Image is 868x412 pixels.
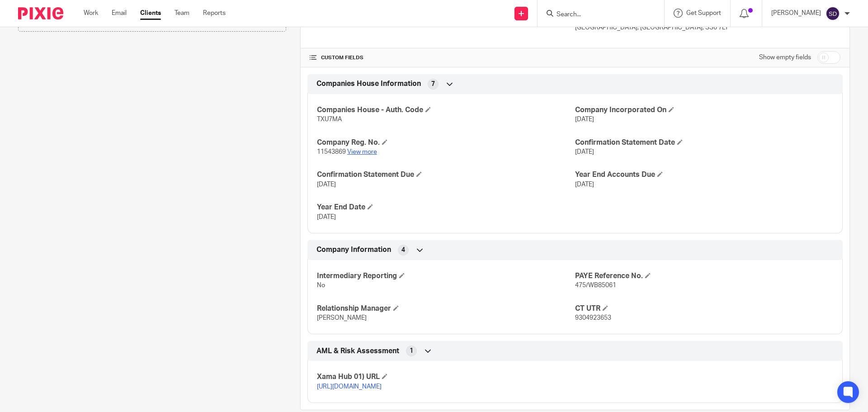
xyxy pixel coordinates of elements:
[317,105,575,115] h4: Companies House - Auth. Code
[112,9,127,18] a: Email
[317,372,575,382] h4: Xama Hub 01) URL
[317,214,336,220] span: [DATE]
[575,282,616,289] span: 475/WB85061
[203,9,226,18] a: Reports
[826,6,840,21] img: svg%3E
[575,304,833,313] h4: CT UTR
[771,9,821,18] p: [PERSON_NAME]
[316,79,421,89] span: Companies House Information
[317,170,575,180] h4: Confirmation Statement Due
[686,10,721,16] span: Get Support
[317,271,575,281] h4: Intermediary Reporting
[575,105,833,115] h4: Company Incorporated On
[84,9,98,18] a: Work
[575,315,611,321] span: 9304923653
[316,346,399,356] span: AML & Risk Assessment
[575,116,594,123] span: [DATE]
[317,181,336,188] span: [DATE]
[317,282,325,289] span: No
[575,149,594,155] span: [DATE]
[575,181,594,188] span: [DATE]
[759,53,811,62] label: Show empty fields
[317,304,575,313] h4: Relationship Manager
[18,7,63,19] img: Pixie
[317,149,346,155] span: 11543869
[310,54,575,62] h4: CUSTOM FIELDS
[410,346,413,355] span: 1
[431,80,435,89] span: 7
[575,23,840,32] p: [GEOGRAPHIC_DATA], [GEOGRAPHIC_DATA], SS6 7LY
[316,245,391,255] span: Company Information
[317,384,382,390] a: [URL][DOMAIN_NAME]
[317,138,575,147] h4: Company Reg. No.
[317,203,575,212] h4: Year End Date
[317,315,367,321] span: [PERSON_NAME]
[575,138,833,147] h4: Confirmation Statement Date
[401,246,405,255] span: 4
[317,116,342,123] span: TXU7MA
[347,149,377,155] a: View more
[140,9,161,18] a: Clients
[556,11,637,19] input: Search
[575,271,833,281] h4: PAYE Reference No.
[575,170,833,180] h4: Year End Accounts Due
[175,9,189,18] a: Team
